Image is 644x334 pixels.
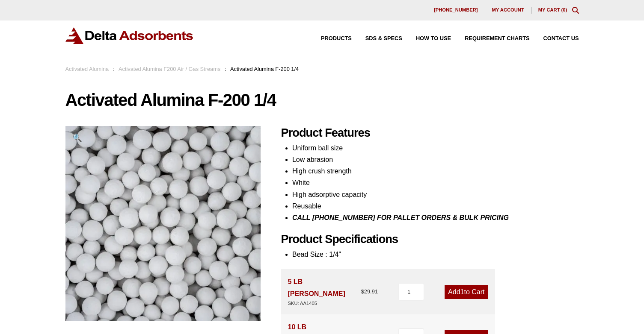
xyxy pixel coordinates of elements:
span: Requirement Charts [465,36,529,41]
span: 1 [460,288,464,296]
a: Activated Alumina F200 Air / Gas Streams [119,66,220,72]
a: My account [485,7,531,14]
h2: Product Features [281,126,579,140]
li: High adsorptive capacity [292,189,579,200]
a: My Cart (0) [538,7,567,12]
bdi: 29.91 [361,288,378,295]
div: SKU: AA1405 [288,299,361,308]
span: [PHONE_NUMBER] [434,8,478,12]
div: Toggle Modal Content [572,7,579,14]
h1: Activated Alumina F-200 1/4 [65,91,579,109]
li: Uniform ball size [292,142,579,154]
h2: Product Specifications [281,232,579,246]
a: View full-screen image gallery [65,126,89,149]
span: How to Use [416,36,451,41]
span: $ [361,288,364,295]
div: 5 LB [PERSON_NAME] [288,276,361,307]
img: Delta Adsorbents [65,27,194,44]
a: SDS & SPECS [352,36,402,41]
span: 0 [563,7,565,12]
a: Activated Alumina [65,66,109,72]
i: CALL [PHONE_NUMBER] FOR PALLET ORDERS & BULK PRICING [292,214,509,221]
span: Products [321,36,352,41]
span: : [113,66,115,72]
a: How to Use [402,36,451,41]
span: : [225,66,226,72]
a: Add1to Cart [445,285,488,299]
li: White [292,177,579,188]
li: High crush strength [292,165,579,177]
span: Activated Alumina F-200 1/4 [230,66,299,72]
a: [PHONE_NUMBER] [427,7,485,14]
a: Contact Us [530,36,579,41]
a: Requirement Charts [451,36,529,41]
li: Reusable [292,200,579,212]
span: My account [492,8,524,12]
li: Low abrasion [292,154,579,165]
span: Contact Us [543,36,579,41]
li: Bead Size : 1/4" [292,249,579,260]
span: SDS & SPECS [365,36,402,41]
span: 🔍 [72,133,82,142]
a: Products [307,36,352,41]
